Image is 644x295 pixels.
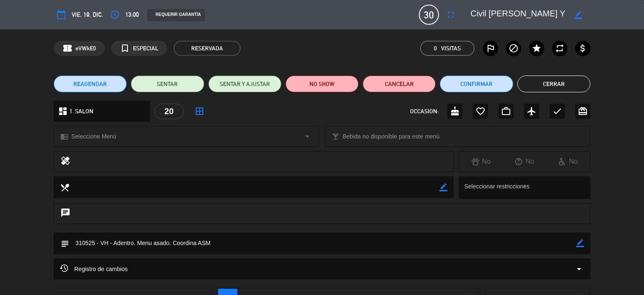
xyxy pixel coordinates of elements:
i: outlined_flag [486,43,496,53]
i: chat [60,208,70,219]
button: calendar_today [54,7,69,22]
button: Cancelar [363,76,436,92]
span: 13:00 [125,10,139,20]
span: Seleccione Menú [71,132,116,141]
i: work_outline [501,106,511,116]
span: 0 [434,44,437,53]
button: REAGENDAR [54,76,127,92]
i: border_color [576,239,584,247]
span: 30 [419,5,439,25]
button: access_time [107,7,122,22]
i: border_color [439,183,447,191]
i: star [532,43,542,53]
i: card_giftcard [578,106,588,116]
span: ESPECIAL [133,44,158,53]
i: turned_in_not [120,43,130,53]
i: healing [60,156,70,167]
i: cake [450,106,460,116]
i: local_bar [332,133,340,141]
i: border_all [195,106,205,116]
div: No [503,156,546,167]
i: favorite_border [475,106,486,116]
i: repeat [555,43,565,53]
i: border_color [574,11,582,19]
span: 1. SALON [70,107,93,116]
button: NO SHOW [286,76,358,92]
span: Registro de cambios [60,264,128,274]
span: vie. 19, dic. [72,10,103,20]
em: Visitas [441,44,461,53]
button: SENTAR Y AJUSTAR [208,76,281,92]
i: check [552,106,562,116]
span: eVWkE0 [75,44,96,53]
span: OCCASION: [410,107,439,116]
span: REAGENDAR [73,80,107,89]
div: 20 [154,104,184,119]
div: No [459,156,503,167]
i: subject [60,239,69,248]
i: dashboard [58,106,68,116]
i: arrow_drop_down [302,131,312,141]
button: Cerrar [517,76,590,92]
i: chrome_reader_mode [60,133,68,141]
button: SENTAR [131,76,204,92]
button: fullscreen [443,7,458,22]
span: confirmation_number [62,43,73,53]
i: block [509,43,519,53]
div: No [546,156,590,167]
i: fullscreen [446,10,456,20]
button: Confirmar [440,76,513,92]
span: RESERVADA [174,41,241,56]
i: arrow_drop_down [574,264,584,274]
i: calendar_today [56,10,66,20]
i: airplanemode_active [527,106,537,116]
i: access_time [110,10,120,20]
span: Bebida no disponible para este menú [343,132,439,141]
i: local_dining [60,183,69,192]
i: attach_money [578,43,588,53]
div: REQUERIR GARANTÍA [147,9,205,21]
